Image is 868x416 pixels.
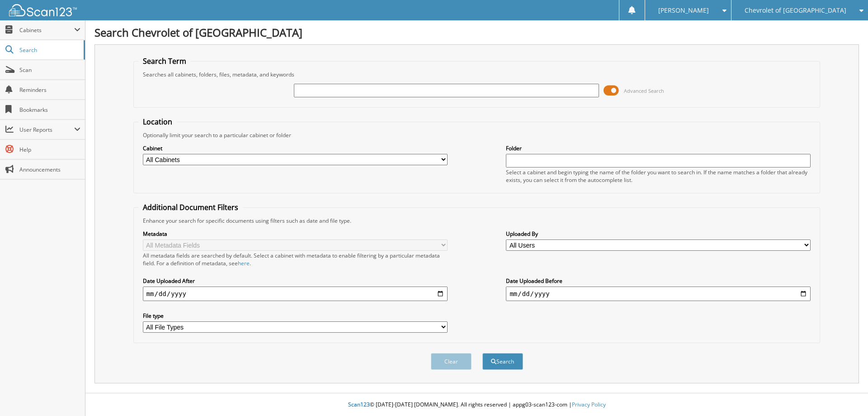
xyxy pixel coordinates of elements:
[19,46,79,54] span: Search
[506,230,811,238] label: Uploaded By
[482,353,523,370] button: Search
[143,287,448,301] input: start
[658,8,709,13] span: [PERSON_NAME]
[138,131,816,139] div: Optionally limit your search to a particular cabinet or folder
[745,8,846,13] span: Chevrolet of [GEOGRAPHIC_DATA]
[143,277,448,285] label: Date Uploaded After
[506,144,811,152] label: Folder
[143,144,448,152] label: Cabinet
[143,312,448,320] label: File type
[431,353,472,370] button: Clear
[85,394,868,416] div: © [DATE]-[DATE] [DOMAIN_NAME]. All rights reserved | appg03-scan123-com |
[572,401,606,408] a: Privacy Policy
[138,217,816,225] div: Enhance your search for specific documents using filters such as date and file type.
[19,66,80,74] span: Scan
[506,168,811,184] div: Select a cabinet and begin typing the name of the folder you want to search in. If the name match...
[19,106,80,114] span: Bookmarks
[19,126,74,134] span: User Reports
[138,117,177,127] legend: Location
[624,87,664,94] span: Advanced Search
[138,71,816,78] div: Searches all cabinets, folders, files, metadata, and keywords
[238,259,250,267] a: here
[506,277,811,285] label: Date Uploaded Before
[19,26,74,34] span: Cabinets
[138,202,243,212] legend: Additional Document Filters
[506,287,811,301] input: end
[348,401,370,408] span: Scan123
[19,146,80,153] span: Help
[143,252,448,267] div: All metadata fields are searched by default. Select a cabinet with metadata to enable filtering b...
[94,25,859,40] h1: Search Chevrolet of [GEOGRAPHIC_DATA]
[19,86,80,94] span: Reminders
[9,4,77,16] img: scan123-logo-white.svg
[138,56,191,66] legend: Search Term
[19,166,80,173] span: Announcements
[143,230,448,238] label: Metadata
